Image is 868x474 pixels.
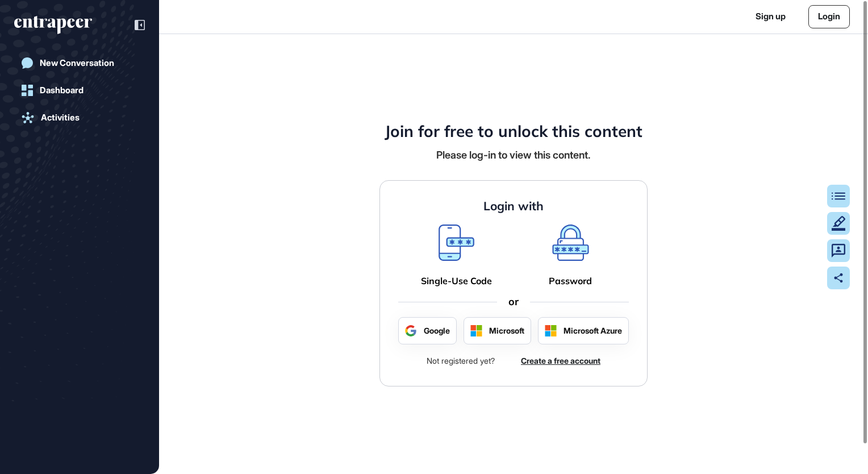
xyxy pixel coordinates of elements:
a: Password [549,276,592,286]
div: Activities [41,113,80,123]
div: or [497,296,530,308]
div: Dashboard [40,85,84,95]
a: Create a free account [521,355,600,367]
a: Single-Use Code [421,276,492,286]
div: New Conversation [40,58,114,68]
div: Not registered yet? [427,354,495,368]
a: Sign up [756,10,786,23]
h4: Join for free to unlock this content [385,122,642,141]
div: entrapeer-logo [14,16,92,34]
div: Please log-in to view this content. [436,148,591,162]
a: Login [808,5,850,28]
h4: Login with [483,199,544,213]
